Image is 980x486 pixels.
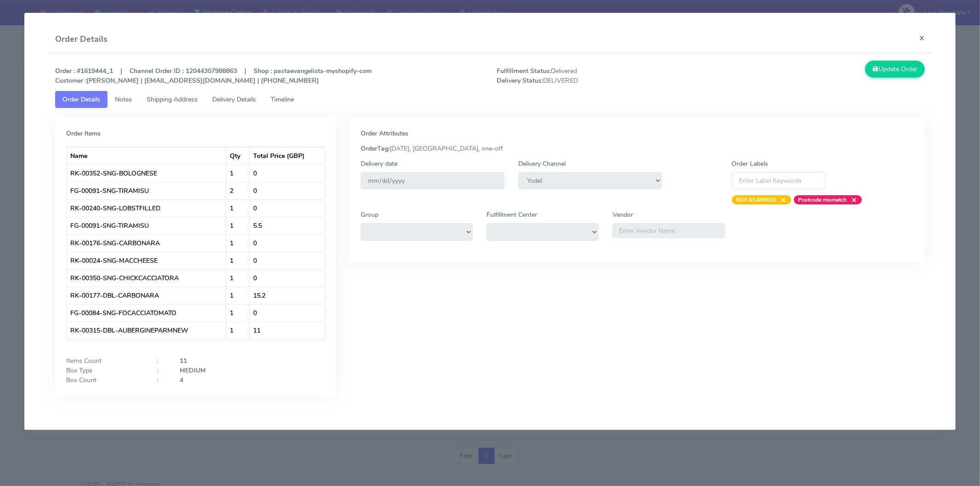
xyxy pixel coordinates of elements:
[226,217,249,234] td: 1
[226,164,249,182] td: 1
[67,164,226,182] td: RK-00352-SNG-BOLOGNESE
[497,76,543,85] strong: Delivery Status:
[55,33,108,45] h4: Order Details
[150,375,173,385] div: :
[67,287,226,304] td: RK-00177-DBL-CARBONARA
[67,199,226,217] td: RK-00240-SNG-LOBSTFILLED
[226,322,249,339] td: 1
[354,144,921,153] div: [DATE], [GEOGRAPHIC_DATA], one-off
[55,91,925,108] ul: Tabs
[226,304,249,322] td: 1
[518,159,566,169] label: Delivery Channel
[59,375,150,385] div: Box Count
[115,95,132,104] span: Notes
[67,269,226,287] td: RK-00350-SNG-CHICKCACCIATORA
[226,199,249,217] td: 1
[67,234,226,252] td: RK-00176-SNG-CARBONARA
[55,76,86,85] strong: Customer :
[249,147,324,164] th: Total Price (GBP)
[249,252,324,269] td: 0
[799,196,847,203] strong: Postcode mismatch
[249,269,324,287] td: 0
[732,159,769,169] label: Order Labels
[180,366,206,375] strong: MEDIUM
[212,95,256,104] span: Delivery Details
[249,234,324,252] td: 0
[67,322,226,339] td: RK-00315-DBL-AUBERGINEPARMNEW
[226,269,249,287] td: 1
[912,26,932,50] button: Close
[612,223,725,238] input: Enter Vendor Name
[490,66,711,85] span: Delivered DELIVERED
[67,304,226,322] td: FG-00084-SNG-FOCACCIATOMATO
[361,210,379,220] label: Group
[847,195,857,204] span: ×
[59,366,150,375] div: Box Type
[67,147,226,164] th: Name
[180,376,183,384] strong: 4
[67,252,226,269] td: RK-00024-SNG-MACCHEESE
[249,199,324,217] td: 0
[226,234,249,252] td: 1
[361,144,390,153] strong: OrderTag:
[249,164,324,182] td: 0
[249,217,324,234] td: 5.5
[150,356,173,366] div: :
[249,322,324,339] td: 11
[249,182,324,199] td: 0
[612,210,633,220] label: Vendor
[776,195,787,204] span: ×
[487,210,537,220] label: Fulfillment Center
[497,67,551,75] strong: Fulfillment Status:
[865,61,925,78] button: Update Order
[67,182,226,199] td: FG-00091-SNG-TIRAMISU
[226,252,249,269] td: 1
[67,217,226,234] td: FG-00091-SNG-TIRAMISU
[226,147,249,164] th: Qty
[226,287,249,304] td: 1
[361,129,408,138] strong: Order Attributes
[361,159,397,169] label: Delivery date
[736,196,776,203] strong: NOT-SCANNED
[249,304,324,322] td: 0
[226,182,249,199] td: 2
[59,356,150,366] div: Items Count
[147,95,198,104] span: Shipping Address
[249,287,324,304] td: 15.2
[66,129,101,138] strong: Order Items
[180,356,187,365] strong: 11
[732,172,827,189] input: Enter Label Keywords
[55,67,372,85] strong: Order : #1619444_1 | Channel Order ID : 12044307988863 | Shop : pastaevangelists-myshopify-com [P...
[150,366,173,375] div: :
[271,95,294,104] span: Timeline
[62,95,100,104] span: Order Details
